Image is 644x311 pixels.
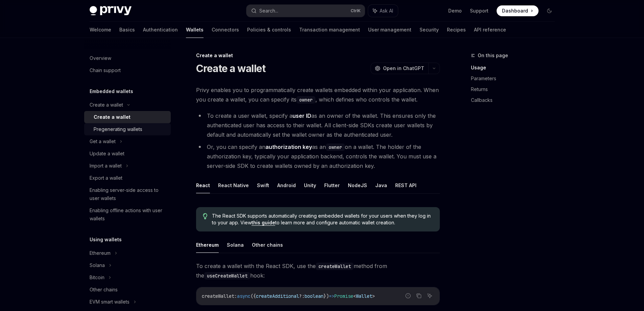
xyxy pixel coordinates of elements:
[292,112,311,119] strong: user ID
[471,95,560,106] a: Callbacks
[84,64,171,76] a: Chain support
[84,204,171,225] a: Enabling offline actions with user wallets
[196,177,210,193] button: React
[474,22,506,38] a: API reference
[368,5,398,17] button: Ask AI
[90,174,122,182] div: Export a wallet
[351,8,361,14] span: Ctrl K
[420,22,439,38] a: Security
[90,298,129,306] div: EVM smart wallets
[334,293,353,299] span: Promise
[237,293,251,299] span: async
[90,66,121,74] div: Chain support
[90,87,133,95] h5: Embedded wallets
[90,150,124,158] div: Update a wallet
[90,6,132,16] img: dark logo
[90,273,104,282] div: Bitcoin
[90,261,105,269] div: Solana
[90,162,122,170] div: Import a wallet
[257,177,269,193] button: Swift
[353,293,356,299] span: <
[90,286,118,294] div: Other chains
[90,137,116,146] div: Get a wallet
[84,284,171,296] a: Other chains
[256,293,299,299] span: createAdditional
[324,177,340,193] button: Flutter
[383,65,424,72] span: Open in ChatGPT
[502,7,528,14] span: Dashboard
[375,177,387,193] button: Java
[202,293,234,299] span: createWallet
[471,62,560,73] a: Usage
[94,113,130,121] div: Create a wallet
[414,291,423,300] button: Copy the contents from the code block
[203,213,208,219] svg: Tip
[348,177,367,193] button: NodeJS
[196,142,440,171] li: Or, you can specify an as an on a wallet. The holder of the authorization key, typically your app...
[252,220,275,226] a: this guide
[84,184,171,204] a: Enabling server-side access to user wallets
[305,293,324,299] span: boolean
[404,291,412,300] button: Report incorrect code
[90,101,123,109] div: Create a wallet
[94,125,142,133] div: Pregenerating wallets
[296,96,315,104] code: owner
[324,293,329,299] span: })
[196,85,440,104] span: Privy enables you to programmatically create wallets embedded within your application. When you c...
[84,172,171,184] a: Export a wallet
[90,22,111,38] a: Welcome
[372,293,375,299] span: >
[84,123,171,135] a: Pregenerating wallets
[329,293,334,299] span: =>
[448,7,462,14] a: Demo
[218,177,249,193] button: React Native
[84,148,171,160] a: Update a wallet
[304,177,316,193] button: Unity
[84,52,171,64] a: Overview
[470,7,488,14] a: Support
[277,177,296,193] button: Android
[90,236,122,244] h5: Using wallets
[425,291,434,300] button: Ask AI
[299,293,305,299] span: ?:
[196,52,440,59] div: Create a wallet
[380,7,393,14] span: Ask AI
[90,249,111,257] div: Ethereum
[316,263,354,270] code: createWallet
[90,54,111,62] div: Overview
[196,62,266,74] h1: Create a wallet
[196,237,219,253] button: Ethereum
[368,22,411,38] a: User management
[371,63,428,74] button: Open in ChatGPT
[204,272,250,280] code: useCreateWallet
[356,293,372,299] span: Wallet
[143,22,178,38] a: Authentication
[265,143,312,150] strong: authorization key
[478,51,508,60] span: On this page
[247,22,291,38] a: Policies & controls
[299,22,360,38] a: Transaction management
[196,111,440,139] li: To create a user wallet, specify a as an owner of the wallet. This ensures only the authenticated...
[196,261,440,280] span: To create a wallet with the React SDK, use the method from the hook:
[186,22,204,38] a: Wallets
[251,293,256,299] span: ({
[395,177,416,193] button: REST API
[212,213,433,226] span: The React SDK supports automatically creating embedded wallets for your users when they log in to...
[252,237,283,253] button: Other chains
[84,111,171,123] a: Create a wallet
[326,143,345,151] code: owner
[259,7,278,15] div: Search...
[447,22,466,38] a: Recipes
[544,5,555,16] button: Toggle dark mode
[497,5,539,16] a: Dashboard
[471,73,560,84] a: Parameters
[234,293,237,299] span: :
[246,5,365,17] button: Search...CtrlK
[119,22,135,38] a: Basics
[471,84,560,95] a: Returns
[212,22,239,38] a: Connectors
[90,206,167,223] div: Enabling offline actions with user wallets
[90,186,167,202] div: Enabling server-side access to user wallets
[227,237,244,253] button: Solana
